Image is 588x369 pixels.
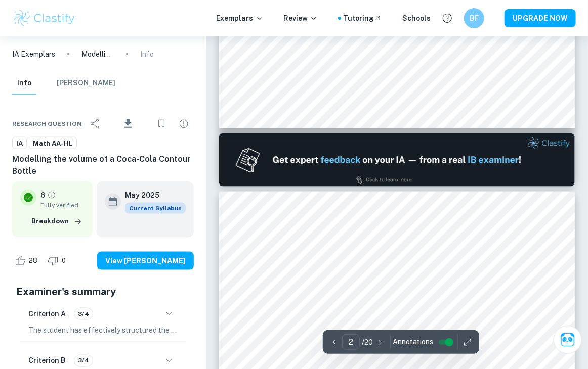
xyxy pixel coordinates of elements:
h6: Criterion B [28,355,66,366]
a: Math AA-HL [29,137,77,150]
p: 6 [40,190,45,201]
p: The student has effectively structured the Internal Assessment (IA) into clear sections, includin... [28,325,178,336]
p: Modelling the volume of a Coca-Cola Contour Bottle [81,49,114,60]
a: Schools [402,13,431,24]
h6: BF [469,13,480,24]
p: / 20 [362,337,373,348]
p: Review [283,13,318,24]
a: IA Exemplars [12,49,55,60]
span: Fully verified [40,201,85,210]
div: Share [85,114,105,134]
div: This exemplar is based on the current syllabus. Feel free to refer to it for inspiration/ideas wh... [125,203,186,214]
span: Math AA-HL [29,139,76,149]
span: 3/4 [74,356,93,365]
img: Ad [219,133,575,187]
a: IA [12,137,27,150]
h6: Modelling the volume of a Coca-Cola Contour Bottle [12,153,194,177]
a: Tutoring [343,13,382,24]
span: 28 [23,256,43,266]
p: Info [140,49,154,60]
div: Like [12,253,43,269]
button: Ask Clai [554,326,582,354]
span: 3/4 [74,309,93,318]
span: Current Syllabus [125,203,186,214]
h5: Examiner's summary [16,284,190,299]
div: Bookmark [151,114,172,134]
a: Grade fully verified [47,191,56,200]
div: Dislike [45,253,71,269]
button: [PERSON_NAME] [57,72,115,95]
span: Annotations [393,337,433,347]
button: UPGRADE NOW [505,9,576,27]
button: Info [12,72,36,95]
button: BF [464,8,484,28]
button: View [PERSON_NAME] [97,252,194,270]
h6: Criterion A [28,308,66,319]
div: Download [107,111,149,137]
span: Research question [12,119,82,128]
img: Clastify logo [12,8,76,28]
div: Report issue [174,114,194,134]
button: Help and Feedback [439,10,456,27]
p: Exemplars [216,13,263,24]
h6: May 2025 [125,190,178,201]
button: Breakdown [29,214,85,229]
span: 0 [56,256,71,266]
span: IA [13,139,26,149]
